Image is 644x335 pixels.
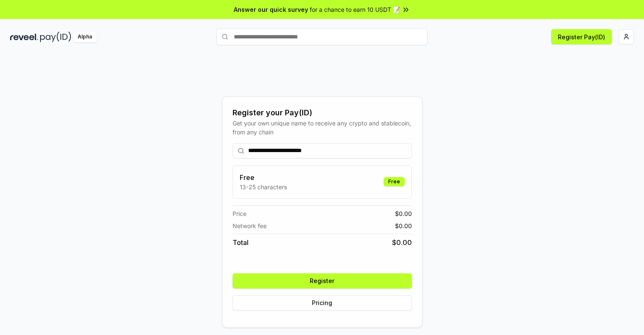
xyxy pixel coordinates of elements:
[551,29,612,44] button: Register Pay(ID)
[240,182,287,191] p: 13-25 characters
[310,5,400,14] span: for a chance to earn 10 USDT 📝
[395,209,412,218] span: $ 0.00
[233,119,412,136] div: Get your own unique name to receive any crypto and stablecoin, from any chain
[392,237,412,248] span: $ 0.00
[233,295,412,310] button: Pricing
[384,177,405,186] div: Free
[233,209,246,218] span: Price
[234,5,308,14] span: Answer our quick survey
[395,221,412,230] span: $ 0.00
[233,221,267,230] span: Network fee
[233,237,249,248] span: Total
[40,32,71,42] img: pay_id
[10,32,38,42] img: reveel_dark
[233,273,412,289] button: Register
[240,172,287,182] h3: Free
[73,32,97,42] div: Alpha
[233,107,412,119] div: Register your Pay(ID)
